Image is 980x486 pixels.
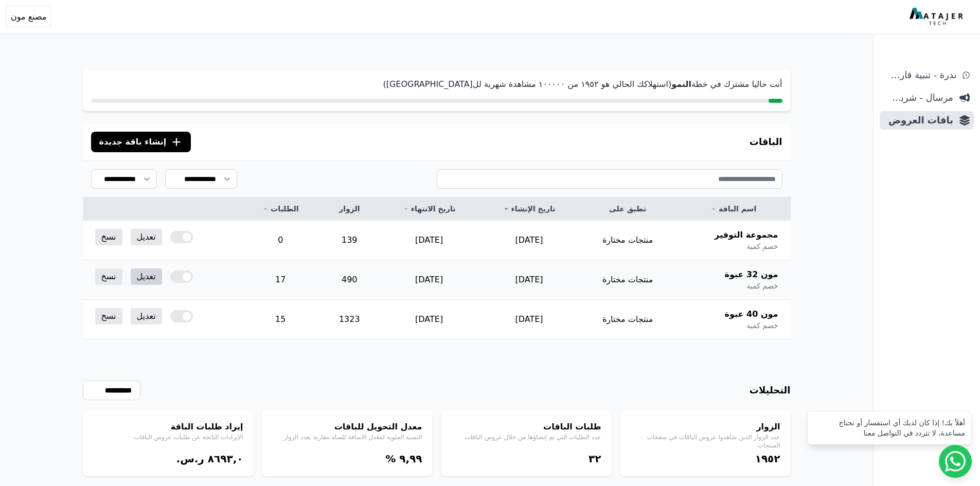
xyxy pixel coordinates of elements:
[479,300,579,339] td: [DATE]
[95,268,122,285] a: نسخ
[399,453,422,465] bdi: ٩,٩٩
[884,113,953,128] span: باقات العروض
[671,79,691,89] strong: النمو
[379,260,479,300] td: [DATE]
[91,78,782,91] p: أنت حاليا مشترك في خطة (استهلاكك الحالي هو ١٩٥٢ من ١۰۰۰۰۰ مشاهدة شهرية لل[GEOGRAPHIC_DATA])
[379,300,479,339] td: [DATE]
[391,204,467,214] a: تاريخ الانتهاء
[320,197,379,221] th: الزوار
[451,433,601,441] p: عدد الطلبات التي تم إنشاؤها من خلال عروض الباقات
[6,6,51,28] button: مصنع مون
[579,197,676,221] th: تطبق على
[385,453,396,465] span: %
[579,221,676,260] td: منتجات مختارة
[492,204,567,214] a: تاريخ الإنشاء
[208,453,243,465] bdi: ٨٦٩۳,۰
[241,221,320,260] td: 0
[479,260,579,300] td: [DATE]
[272,433,422,441] p: النسبة المئوية لمعدل الاضافة للسلة مقارنة بعدد الزوار
[176,453,204,465] span: ر.س.
[95,229,122,245] a: نسخ
[715,229,778,241] span: مجموعة التوفير
[241,260,320,300] td: 17
[131,229,162,245] a: تعديل
[746,281,778,291] span: خصم كمية
[451,452,601,466] div: ۳٢
[630,452,780,466] div: ١٩٥٢
[725,308,778,320] span: مون 40 عبوة
[884,68,956,82] span: ندرة - تنبية قارب علي النفاذ
[750,383,791,398] h3: التحليلات
[131,268,162,285] a: تعديل
[272,421,422,433] h4: معدل التحويل للباقات
[451,421,601,433] h4: طلبات الباقات
[725,268,778,281] span: مون 32 عبوة
[630,421,780,433] h4: الزوار
[630,433,780,449] p: عدد الزوار الذين شاهدوا عروض الباقات في صفحات المنتجات
[254,204,308,214] a: الطلبات
[93,421,243,433] h4: إيراد طلبات الباقة
[11,11,46,23] span: مصنع مون
[320,260,379,300] td: 490
[750,135,782,149] h3: الباقات
[95,308,122,325] a: نسخ
[746,241,778,251] span: خصم كمية
[814,418,965,438] div: أهلاً بك! إذا كان لديك أي استفسار أو تحتاج مساعدة، لا تتردد في التواصل معنا
[479,221,579,260] td: [DATE]
[746,320,778,331] span: خصم كمية
[91,132,191,152] button: إنشاء باقة جديدة
[689,204,778,214] a: اسم الباقة
[379,221,479,260] td: [DATE]
[579,300,676,339] td: منتجات مختارة
[910,8,966,26] img: MatajerTech Logo
[131,308,162,325] a: تعديل
[884,91,953,105] span: مرسال - شريط دعاية
[579,260,676,300] td: منتجات مختارة
[320,300,379,339] td: 1323
[241,300,320,339] td: 15
[99,136,167,148] span: إنشاء باقة جديدة
[93,433,243,441] p: الإيرادات الناتجة عن طلبات عروض الباقات
[320,221,379,260] td: 139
